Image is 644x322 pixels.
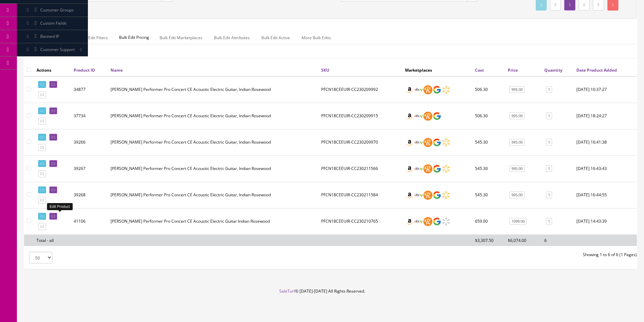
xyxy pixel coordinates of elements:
[432,85,442,94] img: google_shopping
[414,217,423,226] img: ebay
[256,31,295,44] a: Bulk Edit Active
[108,103,318,129] td: Breedlove Performer Pro Concert CE Acoustic Electric Guitar, Indian Rosewood
[318,76,402,103] td: PFCN18CEEUIR-CC230209992
[331,252,642,258] div: Showing 1 to 6 of 6 (1 Pages)
[296,31,336,44] a: More Bulk Edits
[40,33,59,39] span: Banned IP
[414,138,423,147] img: ebay
[432,191,442,200] img: google_shopping
[508,67,518,73] a: Price
[71,76,108,103] td: 34877
[546,192,552,199] a: 1
[546,86,552,93] a: 1
[432,112,442,121] img: google_shopping
[509,139,525,146] a: 995.00
[546,113,552,120] a: 1
[108,182,318,208] td: Breedlove Performer Pro Concert CE Acoustic Electric Guitar, Indian Rosewood
[442,85,451,94] img: walmart
[432,164,442,173] img: google_shopping
[71,208,108,234] td: 41106
[546,218,552,225] a: 1
[432,217,442,226] img: google_shopping
[40,20,67,26] span: Custom Fields
[34,234,71,246] td: Total - all
[74,67,95,73] a: Product ID
[574,76,637,103] td: 2023-07-06 10:37:27
[542,234,574,246] td: 6
[423,217,432,226] img: reverb
[509,218,527,225] a: 1099.00
[108,76,318,103] td: Breedlove Performer Pro Concert CE Acoustic Electric Guitar, Indian Rosewood
[423,85,432,94] img: reverb
[442,138,451,147] img: walmart
[108,155,318,182] td: Breedlove Performer Pro Concert CE Acoustic Electric Guitar, Indian Rosewood
[279,288,295,294] a: SaleTurf
[574,155,637,182] td: 2024-07-29 16:43:43
[405,85,414,94] img: amazon
[405,217,414,226] img: amazon
[509,192,525,199] a: 995.00
[546,139,552,146] a: 1
[209,31,255,44] a: Bulk Edit Attributes
[321,67,329,73] a: SKU
[111,67,123,73] a: Name
[17,4,88,17] a: Customer Groups
[574,182,637,208] td: 2024-07-29 16:44:55
[574,208,637,234] td: 2025-02-03 14:43:39
[17,17,88,30] a: Custom Fields
[74,31,113,44] a: Bulk Edit Filters
[108,208,318,234] td: Breedlove Performer Pro Concert CE Acoustic Electric Guitar Indian Rosewood
[108,129,318,155] td: Breedlove Performer Pro Concert CE Acoustic Electric Guitar, Indian Rosewood
[442,164,451,173] img: walmart
[546,165,552,172] a: 1
[472,103,505,129] td: 506.30
[414,191,423,200] img: ebay
[402,64,472,76] th: Marketplaces
[318,208,402,234] td: PFCN18CEEUIR-CC230210765
[423,112,432,121] img: reverb
[574,103,637,129] td: 2024-03-29 18:24:27
[318,155,402,182] td: PFCN18CEEUIR-CC230211566
[71,182,108,208] td: 39268
[318,103,402,129] td: PFCN18CEEUIR-CC230209915
[405,138,414,147] img: amazon
[574,129,637,155] td: 2024-07-29 16:41:38
[414,85,423,94] img: ebay
[576,67,617,73] a: Date Product Added
[472,155,505,182] td: 545.30
[414,112,423,121] img: ebay
[71,155,108,182] td: 39267
[509,165,525,172] a: 995.00
[71,129,108,155] td: 39266
[423,164,432,173] img: reverb
[423,191,432,200] img: reverb
[405,164,414,173] img: amazon
[405,191,414,200] img: amazon
[71,103,108,129] td: 37734
[318,182,402,208] td: PFCN18CEEUIR-CC230211584
[472,76,505,103] td: 506.30
[414,164,423,173] img: ebay
[472,234,505,246] td: $3,307.50
[423,138,432,147] img: reverb
[432,138,442,147] img: google_shopping
[472,208,505,234] td: 659.00
[442,217,451,226] img: walmart
[544,67,563,73] a: Quantity
[47,203,73,210] div: Edit Product
[509,86,525,93] a: 995.00
[40,47,75,52] span: Customer Support
[154,31,208,44] a: Bulk Edit Marketplaces
[472,129,505,155] td: 545.30
[472,182,505,208] td: 545.30
[442,191,451,200] img: walmart
[475,67,484,73] a: Cost
[509,113,525,120] a: 995.00
[114,31,154,44] span: Bulk Edit Pricing
[34,64,71,76] th: Actions
[40,7,74,13] span: Customer Groups
[505,234,542,246] td: $6,074.00
[318,129,402,155] td: PFCN18CEEUIR-CC230209970
[405,112,414,121] img: amazon
[17,30,88,43] a: Banned IP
